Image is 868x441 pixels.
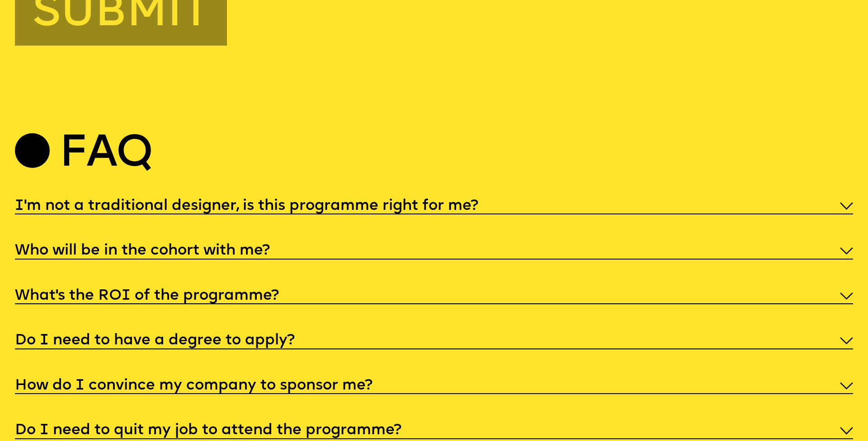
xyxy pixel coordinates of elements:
[15,202,478,211] h5: I'm not a traditional designer, is this programme right for me?
[15,246,270,255] h5: Who will be in the cohort with me?
[15,381,373,390] h5: How do I convince my company to sponsor me?
[15,336,295,345] h5: Do I need to have a degree to apply?
[59,136,151,174] h2: Faq
[15,292,279,301] h5: What’s the ROI of the programme?
[15,426,401,435] h5: Do I need to quit my job to attend the programme?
